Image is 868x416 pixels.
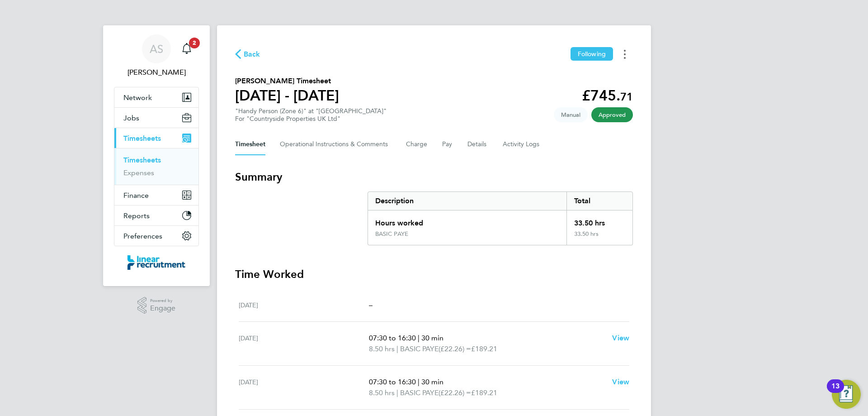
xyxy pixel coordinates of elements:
[591,107,633,122] span: This timesheet has been approved.
[396,388,398,397] span: |
[582,87,633,104] app-decimal: £745.
[137,297,176,314] a: Powered byEngage
[123,134,161,143] span: Timesheets
[235,86,339,105] h1: [DATE] - [DATE]
[368,191,633,245] div: Summary
[400,344,439,354] span: BASIC PAYE
[400,387,439,398] span: BASIC PAYE
[235,170,633,184] h3: Summary
[612,334,629,342] span: View
[114,87,198,107] button: Network
[189,38,200,48] span: 2
[566,192,632,210] div: Total
[368,192,566,210] div: Description
[114,255,199,270] a: Go to home page
[396,344,398,353] span: |
[114,34,199,78] a: AS[PERSON_NAME]
[439,344,471,353] span: (£22.26) =
[612,333,629,344] a: View
[114,148,198,185] div: Timesheets
[418,334,420,342] span: |
[566,230,632,245] div: 33.50 hrs
[620,90,633,103] span: 71
[280,134,392,155] button: Operational Instructions & Comments
[503,134,541,155] button: Activity Logs
[150,305,175,312] span: Engage
[467,134,488,155] button: Details
[235,48,260,60] button: Back
[617,47,633,61] button: Timesheets Menu
[123,232,162,240] span: Preferences
[114,128,198,148] button: Timesheets
[235,115,387,123] div: For "Countryside Properties UK Ltd"
[578,50,606,58] span: Following
[123,211,150,220] span: Reports
[123,168,154,177] a: Expenses
[831,386,840,398] div: 13
[114,226,198,246] button: Preferences
[123,93,152,102] span: Network
[114,185,198,205] button: Finance
[369,301,373,309] span: –
[612,378,629,386] span: View
[375,230,408,238] div: BASIC PAYE
[368,210,566,230] div: Hours worked
[244,49,260,60] span: Back
[123,114,139,122] span: Jobs
[103,25,210,286] nav: Main navigation
[369,378,416,386] span: 07:30 to 16:30
[239,300,369,311] div: [DATE]
[612,377,629,387] a: View
[178,34,196,63] a: 2
[442,134,453,155] button: Pay
[571,47,613,61] button: Following
[439,388,471,397] span: (£22.26) =
[369,344,395,353] span: 8.50 hrs
[239,377,369,398] div: [DATE]
[421,378,443,386] span: 30 min
[235,76,339,86] h2: [PERSON_NAME] Timesheet
[566,210,632,230] div: 33.50 hrs
[239,333,369,354] div: [DATE]
[150,297,175,305] span: Powered by
[471,344,497,353] span: £189.21
[123,156,161,164] a: Timesheets
[369,334,416,342] span: 07:30 to 16:30
[554,107,588,122] span: This timesheet was manually created.
[421,334,443,342] span: 30 min
[114,67,199,78] span: Alyssa Smith
[150,43,163,55] span: AS
[114,108,198,128] button: Jobs
[418,378,420,386] span: |
[832,380,861,409] button: Open Resource Center, 13 new notifications
[123,191,149,200] span: Finance
[114,206,198,225] button: Reports
[235,107,387,123] div: "Handy Person (Zone 6)" at "[GEOGRAPHIC_DATA]"
[235,134,265,155] button: Timesheet
[406,134,428,155] button: Charge
[127,255,185,270] img: linearrecruitment-logo-retina.png
[369,388,395,397] span: 8.50 hrs
[235,267,633,282] h3: Time Worked
[471,388,497,397] span: £189.21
